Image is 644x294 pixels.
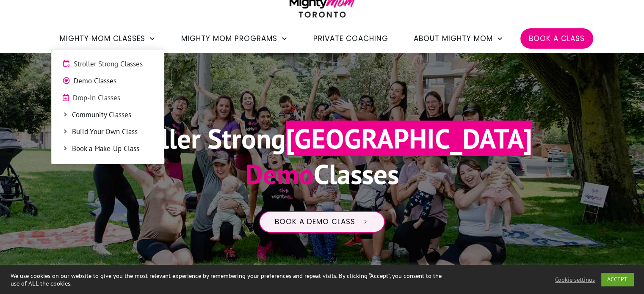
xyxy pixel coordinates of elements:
[529,31,585,46] a: Book a Class
[181,31,277,46] span: Mighty Mom Programs
[11,272,447,287] div: We use cookies on our website to give you the most relevant experience by remembering your prefer...
[60,31,145,46] span: Mighty Mom Classes
[74,59,153,70] span: Stroller Strong Classes
[275,217,355,227] span: Book a Demo Class
[414,31,493,46] span: About Mighty Mom
[72,110,153,121] span: Community Classes
[73,93,153,104] span: Drop-In Classes
[259,211,385,233] a: Book a Demo Class
[56,109,160,121] a: Community Classes
[56,126,160,138] a: Build Your Own Class
[414,31,503,46] a: About Mighty Mom
[72,126,153,137] span: Build Your Own Class
[313,31,388,46] a: Private Coaching
[245,156,314,192] span: Demo
[181,31,288,46] a: Mighty Mom Programs
[112,121,532,202] h1: Stroller Strong Classes
[56,75,160,88] a: Demo Classes
[60,31,156,46] a: Mighty Mom Classes
[286,121,532,156] span: [GEOGRAPHIC_DATA]
[72,143,153,154] span: Book a Make-Up Class
[56,143,160,155] a: Book a Make-Up Class
[601,273,633,286] a: ACCEPT
[56,58,160,71] a: Stroller Strong Classes
[74,76,153,87] span: Demo Classes
[555,276,595,283] a: Cookie settings
[56,92,160,104] a: Drop-In Classes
